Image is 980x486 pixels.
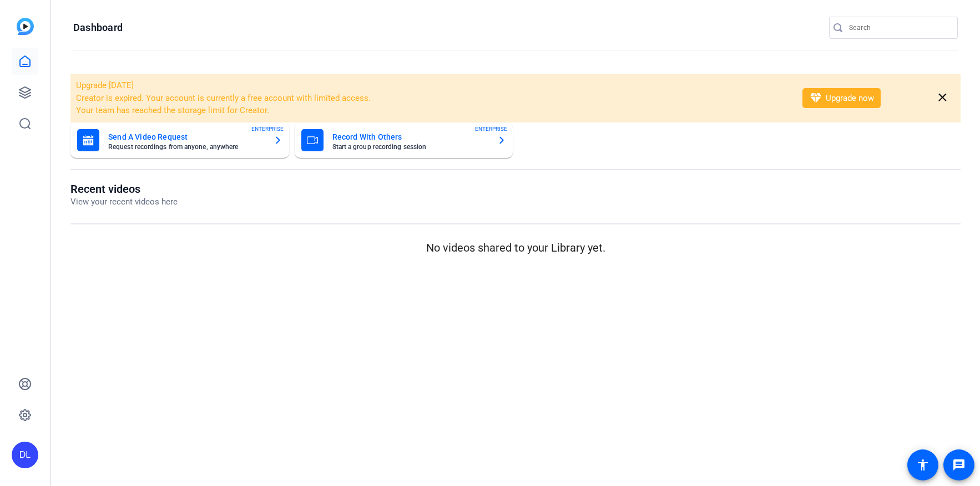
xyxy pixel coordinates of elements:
img: blue-gradient.svg [17,18,34,35]
mat-icon: message [952,458,966,472]
button: Upgrade now [802,88,881,108]
mat-card-subtitle: Request recordings from anyone, anywhere [108,144,265,150]
mat-icon: accessibility [916,458,930,472]
h1: Dashboard [73,21,123,34]
h1: Recent videos [70,182,178,196]
button: Record With OthersStart a group recording sessionENTERPRISE [295,122,513,158]
mat-icon: diamond [809,91,822,105]
mat-card-title: Send A Video Request [108,130,265,144]
span: Upgrade [DATE] [76,80,134,90]
mat-card-subtitle: Start a group recording session [332,144,489,150]
p: No videos shared to your Library yet. [70,239,961,256]
p: View your recent videos here [70,196,178,208]
li: Creator is expired. Your account is currently a free account with limited access. [76,92,788,105]
button: Send A Video RequestRequest recordings from anyone, anywhereENTERPRISE [70,122,289,158]
mat-card-title: Record With Others [332,130,489,144]
span: ENTERPRISE [475,125,507,133]
span: ENTERPRISE [251,125,284,133]
mat-icon: close [936,91,949,105]
input: Search [849,21,949,34]
li: Your team has reached the storage limit for Creator. [76,104,788,117]
div: DL [12,442,38,468]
